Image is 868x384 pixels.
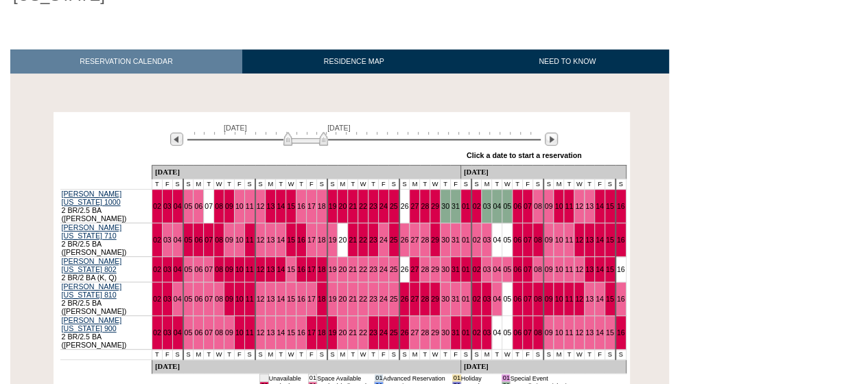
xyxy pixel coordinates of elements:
[460,166,626,179] td: [DATE]
[503,295,511,303] a: 05
[606,295,614,303] a: 15
[462,202,470,210] a: 01
[482,295,491,303] a: 03
[451,236,460,244] a: 31
[467,151,582,159] div: Click a date to start a reservation
[524,328,532,337] a: 07
[482,202,491,210] a: 03
[482,179,492,190] td: M
[545,202,553,210] a: 09
[174,295,182,303] a: 04
[152,350,162,360] td: T
[329,295,337,303] a: 19
[441,202,449,210] a: 30
[62,223,122,240] a: [PERSON_NAME] [US_STATE] 710
[431,265,439,273] a: 29
[287,295,295,303] a: 15
[522,179,532,190] td: F
[431,295,439,303] a: 29
[276,179,286,190] td: T
[257,202,265,210] a: 12
[390,236,398,244] a: 25
[60,190,152,223] td: 2 BR/2.5 BA ([PERSON_NAME])
[266,202,274,210] a: 13
[369,295,377,303] a: 23
[554,202,563,210] a: 10
[185,265,193,273] a: 05
[401,236,409,244] a: 26
[390,295,398,303] a: 25
[596,295,604,303] a: 14
[430,179,441,190] td: W
[185,236,193,244] a: 05
[554,236,563,244] a: 10
[266,179,276,190] td: M
[162,350,172,360] td: F
[606,202,614,210] a: 15
[482,236,491,244] a: 03
[318,265,326,273] a: 18
[316,179,327,190] td: S
[565,202,573,210] a: 11
[441,295,449,303] a: 30
[329,202,337,210] a: 19
[266,265,274,273] a: 13
[257,295,265,303] a: 12
[153,328,161,337] a: 02
[359,328,367,337] a: 22
[60,257,152,282] td: 2 BR/2 BA (K, Q)
[431,328,439,337] a: 29
[194,202,202,210] a: 06
[152,179,162,190] td: T
[244,179,255,190] td: S
[225,295,233,303] a: 09
[513,328,521,337] a: 06
[185,328,193,337] a: 05
[441,265,449,273] a: 30
[183,179,193,190] td: S
[297,295,305,303] a: 16
[215,202,223,210] a: 08
[359,265,367,273] a: 22
[545,265,553,273] a: 09
[10,49,242,74] a: RESERVATION CALENDAR
[390,328,398,337] a: 25
[410,265,419,273] a: 27
[358,179,368,190] td: W
[574,179,585,190] td: W
[617,202,625,210] a: 16
[215,265,223,273] a: 08
[492,179,502,190] td: T
[277,328,285,337] a: 14
[204,179,214,190] td: T
[62,190,122,206] a: [PERSON_NAME] [US_STATE] 1000
[359,295,367,303] a: 22
[617,265,625,273] a: 16
[287,328,295,337] a: 15
[462,265,470,273] a: 01
[451,265,460,273] a: 31
[163,236,172,244] a: 03
[503,236,511,244] a: 05
[306,179,316,190] td: F
[410,295,419,303] a: 27
[379,265,388,273] a: 24
[420,179,430,190] td: T
[617,295,625,303] a: 16
[277,265,285,273] a: 14
[327,124,351,132] span: [DATE]
[585,236,594,244] a: 13
[338,265,347,273] a: 20
[349,295,357,303] a: 21
[617,328,625,337] a: 16
[174,328,182,337] a: 04
[554,328,563,337] a: 10
[482,328,491,337] a: 03
[441,179,451,190] td: T
[532,179,543,190] td: S
[596,202,604,210] a: 14
[204,328,213,337] a: 07
[153,265,161,273] a: 02
[224,179,234,190] td: T
[431,236,439,244] a: 29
